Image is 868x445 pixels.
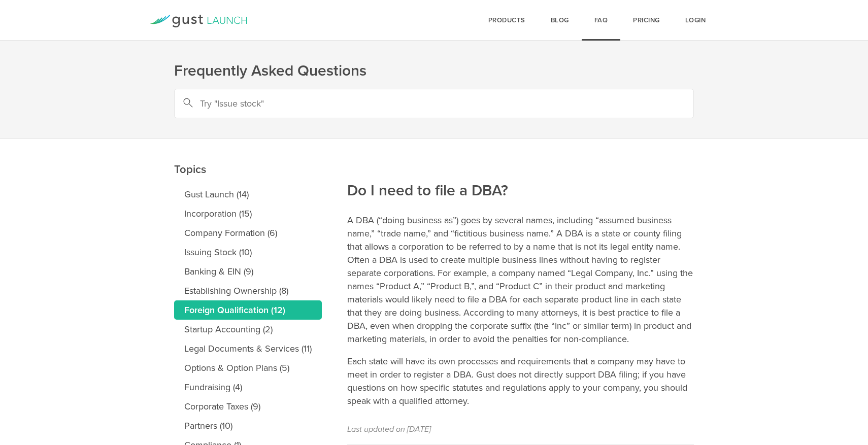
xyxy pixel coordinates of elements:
[347,112,694,201] h2: Do I need to file a DBA?
[174,378,322,397] a: Fundraising (4)
[174,339,322,358] a: Legal Documents & Services (11)
[347,423,694,436] p: Last updated on [DATE]
[174,89,694,118] input: Try "Issue stock"
[174,416,322,435] a: Partners (10)
[174,61,694,81] h1: Frequently Asked Questions
[174,185,322,204] a: Gust Launch (14)
[174,243,322,262] a: Issuing Stock (10)
[347,355,694,407] p: Each state will have its own processes and requirements that a company may have to meet in order ...
[174,204,322,223] a: Incorporation (15)
[174,91,322,180] h2: Topics
[174,397,322,416] a: Corporate Taxes (9)
[174,320,322,339] a: Startup Accounting (2)
[174,223,322,243] a: Company Formation (6)
[347,214,694,346] p: A DBA (“doing business as”) goes by several names, including “assumed business name,” “trade name...
[174,358,322,378] a: Options & Option Plans (5)
[174,281,322,300] a: Establishing Ownership (8)
[174,262,322,281] a: Banking & EIN (9)
[174,300,322,320] a: Foreign Qualification (12)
